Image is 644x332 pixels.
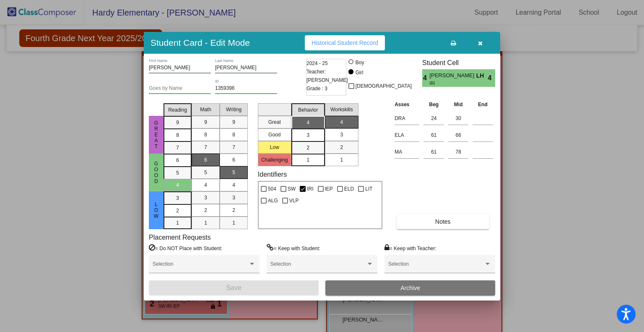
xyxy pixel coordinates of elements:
span: 3 [340,131,343,139]
th: Mid [446,100,470,109]
span: Archive [400,285,420,291]
span: IRI [307,184,313,194]
div: Girl [355,69,364,76]
span: 2 [176,207,179,214]
span: 3 [232,194,235,201]
span: Low [153,201,160,219]
span: 5 [204,169,207,176]
span: 8 [176,131,179,139]
span: Teacher: [PERSON_NAME] [306,68,348,84]
span: 2 [232,207,235,214]
span: 6 [232,156,235,164]
span: LH [476,71,488,80]
input: Enter ID [215,86,277,91]
span: 3 [204,194,207,201]
span: Grade : 3 [306,84,327,93]
div: Boy [355,59,364,66]
label: Placement Requests [149,233,211,241]
span: 2 [306,144,309,152]
span: 8 [204,131,207,139]
span: Reading [168,106,187,114]
span: 7 [176,144,179,152]
span: 1 [232,219,235,227]
span: 9 [176,119,179,126]
span: Math [200,106,211,113]
button: Archive [325,280,495,295]
span: 5 [176,169,179,177]
span: 9 [232,118,235,126]
label: Identifiers [258,170,287,178]
span: 4 [176,181,179,189]
span: 504 [268,184,276,194]
span: 7 [232,144,235,151]
span: 2 [204,207,207,214]
span: ALG [268,196,278,206]
h3: Student Cell [422,59,495,67]
span: Historical Student Record [312,39,378,46]
span: Great [153,120,160,149]
label: = Do NOT Place with Student: [149,244,222,252]
span: 4 [232,181,235,189]
th: Asses [392,100,421,109]
span: IEP [325,184,333,194]
input: goes by name [149,86,211,91]
span: 3 [176,194,179,202]
label: = Keep with Teacher: [384,244,436,252]
span: 6 [204,156,207,164]
input: assessment [395,112,419,125]
span: 7 [204,144,207,151]
span: 4 [204,181,207,189]
span: 1 [176,219,179,227]
span: 4 [306,119,309,126]
span: 4 [340,118,343,126]
span: Notes [435,218,451,225]
span: [PERSON_NAME] [429,71,476,80]
span: VLP [289,196,299,206]
span: Writing [226,106,241,113]
button: Save [149,280,319,295]
span: IRI [429,80,470,86]
span: ELD [344,184,354,194]
span: Workskills [330,106,353,113]
span: Behavior [298,106,318,114]
th: End [470,100,495,109]
span: Good [153,161,160,184]
button: Notes [397,214,489,229]
span: LIT [365,184,372,194]
span: 6 [176,157,179,164]
span: 1 [204,219,207,227]
span: 4 [422,73,429,83]
span: 1 [340,156,343,164]
span: 4 [488,73,495,83]
span: Save [226,284,241,291]
span: 2 [340,144,343,151]
span: 3 [306,131,309,139]
th: Beg [421,100,446,109]
input: assessment [395,129,419,141]
h3: Student Card - Edit Mode [151,37,250,48]
span: 9 [204,118,207,126]
span: 5 [232,169,235,176]
label: = Keep with Student: [267,244,320,252]
span: 1 [306,156,309,164]
input: assessment [395,146,419,158]
button: Historical Student Record [305,35,385,50]
span: 2024 - 25 [306,59,328,68]
span: [DEMOGRAPHIC_DATA] [356,81,412,91]
span: SW [288,184,296,194]
span: 8 [232,131,235,139]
